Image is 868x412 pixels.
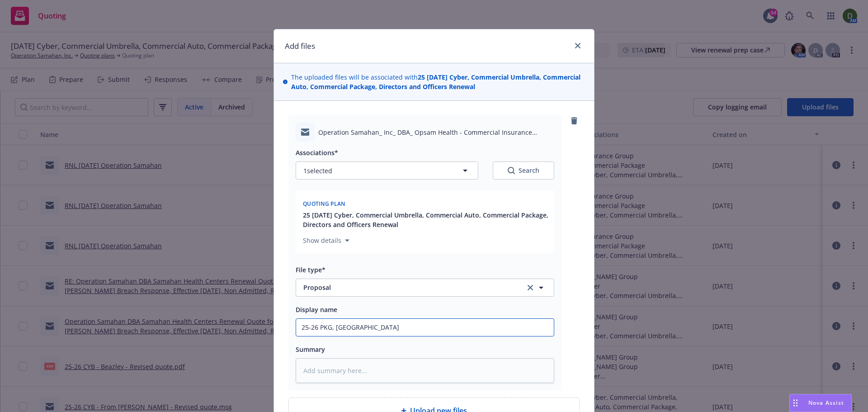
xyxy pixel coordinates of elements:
[291,72,585,91] span: The uploaded files will be associated with
[296,305,337,314] span: Display name
[303,283,513,292] span: Proposal
[296,148,338,157] span: Associations*
[790,394,801,412] div: Drag to move
[296,279,554,297] button: Proposalclear selection
[789,394,852,412] button: Nova Assist
[303,200,345,208] span: Quoting plan
[303,210,549,229] button: 25 [DATE] Cyber, Commercial Umbrella, Commercial Auto, Commercial Package, Directors and Officers...
[569,115,580,126] a: remove
[285,40,315,52] h1: Add files
[508,167,515,174] svg: Search
[493,161,554,180] button: SearchSearch
[296,345,325,354] span: Summary
[296,161,478,180] button: 1selected
[318,128,554,137] span: Operation Samahan_ Inc_ DBA_ Opsam Health - Commercial Insurance Renewal - 9_20_2025 to 9_20_2026...
[508,166,539,175] div: Search
[808,399,844,407] span: Nova Assist
[303,166,332,175] span: 1 selected
[572,40,583,51] a: close
[296,319,554,336] input: Add display name here...
[296,265,325,274] span: File type*
[525,282,536,293] a: clear selection
[291,73,580,91] strong: 25 [DATE] Cyber, Commercial Umbrella, Commercial Auto, Commercial Package, Directors and Officers...
[299,235,353,246] button: Show details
